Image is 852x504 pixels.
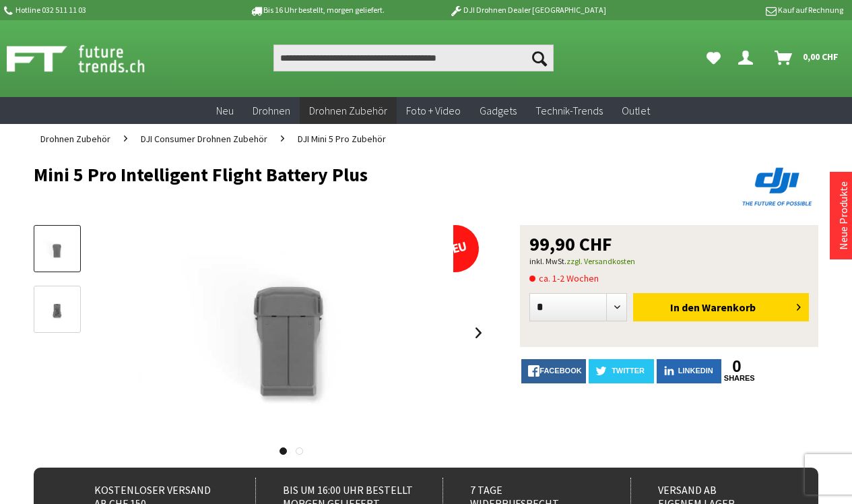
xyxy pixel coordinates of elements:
img: Vorschau: Mini 5 Pro Intelligent Flight Battery Plus [38,237,77,263]
a: Outlet [612,97,659,125]
a: shares [724,374,750,383]
span: Drohnen Zubehör [309,104,387,117]
img: Shop Futuretrends - zur Startseite wechseln [7,42,174,75]
span: Foto + Video [406,104,461,117]
a: Gadgets [470,97,526,125]
a: Technik-Trends [526,97,612,125]
span: Neu [216,104,234,117]
p: Hotline 032 511 11 03 [2,2,212,18]
a: Neue Produkte [837,181,850,250]
span: Drohnen Zubehör [40,133,110,145]
a: facebook [521,359,586,383]
a: Foto + Video [397,97,470,125]
a: Drohnen [243,97,300,125]
h1: Mini 5 Pro Intelligent Flight Battery Plus [34,164,661,185]
span: Technik-Trends [535,104,603,117]
a: DJI Mini 5 Pro Zubehör [291,124,393,154]
a: LinkedIn [657,359,721,383]
a: Meine Favoriten [700,44,727,71]
span: DJI Consumer Drohnen Zubehör [141,133,267,145]
img: Mini 5 Pro Intelligent Flight Battery Plus [130,225,453,441]
p: inkl. MwSt. [529,253,809,270]
a: 0 [724,359,750,374]
p: DJI Drohnen Dealer [GEOGRAPHIC_DATA] [422,2,632,18]
span: 99,90 CHF [529,234,612,253]
span: In den [670,301,700,314]
a: Dein Konto [733,44,764,71]
a: Neu [207,97,243,125]
span: ca. 1-2 Wochen [529,270,599,286]
p: Kauf auf Rechnung [633,2,843,18]
img: DJI [738,164,818,209]
span: facebook [539,367,581,375]
span: Warenkorb [702,301,756,314]
a: zzgl. Versandkosten [566,256,635,266]
span: Outlet [622,104,650,117]
span: Drohnen [253,104,290,117]
button: Suchen [525,44,554,71]
span: Gadgets [480,104,517,117]
span: LinkedIn [678,367,713,375]
a: Drohnen Zubehör [34,124,117,154]
a: DJI Consumer Drohnen Zubehör [134,124,274,154]
input: Produkt, Marke, Kategorie, EAN, Artikelnummer… [273,44,554,71]
a: Warenkorb [769,44,845,71]
span: 0,00 CHF [803,46,839,67]
span: DJI Mini 5 Pro Zubehör [298,133,386,145]
p: Bis 16 Uhr bestellt, morgen geliefert. [212,2,422,18]
span: twitter [612,367,645,375]
button: In den Warenkorb [633,293,809,321]
a: twitter [589,359,653,383]
a: Drohnen Zubehör [300,97,397,125]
